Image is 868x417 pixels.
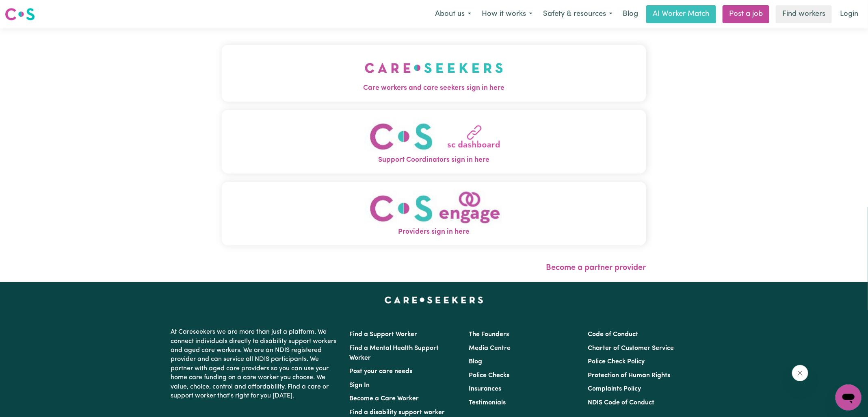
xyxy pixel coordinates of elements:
a: Police Checks [469,372,509,379]
a: AI Worker Match [646,5,716,23]
a: Become a partner provider [546,264,646,272]
iframe: Close message [792,365,808,381]
a: Find a Support Worker [350,331,418,338]
button: Providers sign in here [222,182,646,245]
a: Code of Conduct [588,331,638,338]
a: Find workers [776,5,832,23]
a: Post a job [723,5,769,23]
a: Sign In [350,382,370,389]
a: Careseekers home page [385,297,483,303]
span: Need any help? [5,6,49,12]
button: Support Coordinators sign in here [222,110,646,174]
iframe: Button to launch messaging window [836,384,862,410]
a: Blog [469,358,482,365]
a: Insurances [469,386,501,392]
img: Careseekers logo [5,7,35,22]
span: Providers sign in here [222,227,646,237]
a: Login [835,5,863,23]
a: Find a disability support worker [350,409,445,416]
p: At Careseekers we are more than just a platform. We connect individuals directly to disability su... [171,324,340,404]
a: The Founders [469,331,509,338]
a: Charter of Customer Service [588,345,674,352]
a: Complaints Policy [588,386,641,392]
a: Careseekers logo [5,5,35,24]
a: NDIS Code of Conduct [588,400,654,406]
a: Police Check Policy [588,358,645,365]
a: Find a Mental Health Support Worker [350,345,439,361]
button: Care workers and care seekers sign in here [222,45,646,102]
button: Safety & resources [538,6,618,23]
a: Become a Care Worker [350,395,419,402]
a: Protection of Human Rights [588,372,670,379]
a: Media Centre [469,345,511,352]
span: Care workers and care seekers sign in here [222,83,646,93]
button: About us [430,6,476,23]
a: Testimonials [469,400,506,406]
button: How it works [476,6,538,23]
span: Support Coordinators sign in here [222,155,646,165]
a: Blog [618,5,643,23]
a: Post your care needs [350,368,413,375]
